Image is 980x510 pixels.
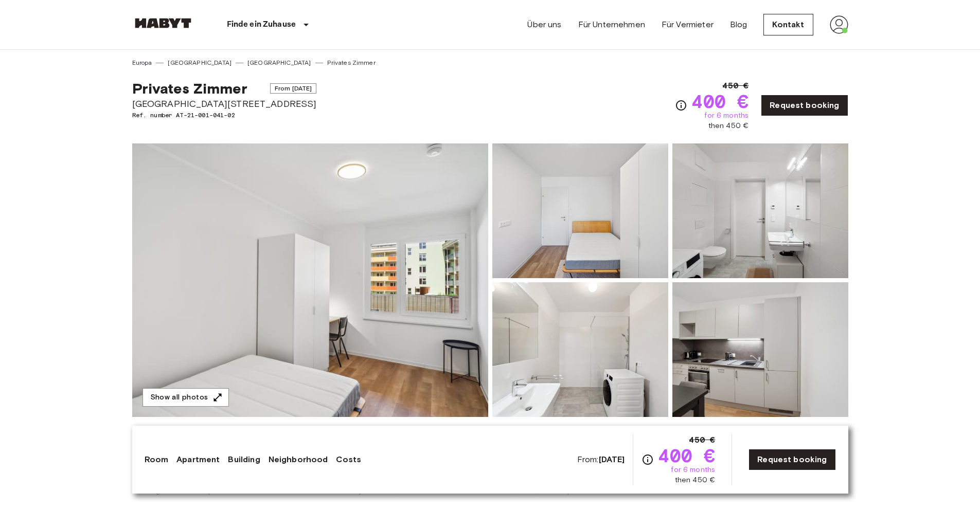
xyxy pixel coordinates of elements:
span: 400 € [658,446,715,465]
img: Picture of unit AT-21-001-041-02 [672,143,848,278]
span: Ref. number AT-21-001-041-02 [132,111,317,120]
a: Room [145,453,169,466]
img: Picture of unit AT-21-001-041-02 [492,282,668,417]
button: Show all photos [142,388,229,407]
span: 450 € [722,80,749,92]
a: Neighborhood [269,453,328,466]
a: Costs [336,453,361,466]
span: [GEOGRAPHIC_DATA][STREET_ADDRESS] [132,97,317,111]
img: Habyt [132,18,194,28]
a: Blog [730,19,747,31]
img: avatar [830,15,848,34]
img: Picture of unit AT-21-001-041-02 [672,282,848,417]
a: Apartment [176,453,220,466]
a: Für Vermieter [662,19,714,31]
a: Privates Zimmer [327,58,376,67]
span: From [DATE] [270,83,317,94]
span: then 450 € [708,121,749,131]
span: Privates Zimmer [132,80,247,97]
span: for 6 months [671,465,715,475]
a: [GEOGRAPHIC_DATA] [168,58,231,67]
a: Für Unternehmen [578,19,645,31]
img: Marketing picture of unit AT-21-001-041-02 [132,143,488,417]
svg: Check cost overview for full price breakdown. Please note that discounts apply to new joiners onl... [675,99,687,112]
a: Request booking [761,95,848,116]
a: Über uns [527,19,561,31]
a: Europa [132,58,152,67]
img: Picture of unit AT-21-001-041-02 [492,143,668,278]
span: 450 € [689,434,715,446]
span: 400 € [691,92,749,111]
a: Kontakt [763,14,813,35]
span: for 6 months [704,111,749,121]
span: then 450 € [675,475,716,485]
a: [GEOGRAPHIC_DATA] [247,58,311,67]
b: [DATE] [599,454,625,464]
p: Finde ein Zuhause [227,19,296,31]
svg: Check cost overview for full price breakdown. Please note that discounts apply to new joiners onl... [642,453,654,466]
a: Request booking [749,449,835,470]
span: From: [577,454,625,465]
a: Building [228,453,260,466]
